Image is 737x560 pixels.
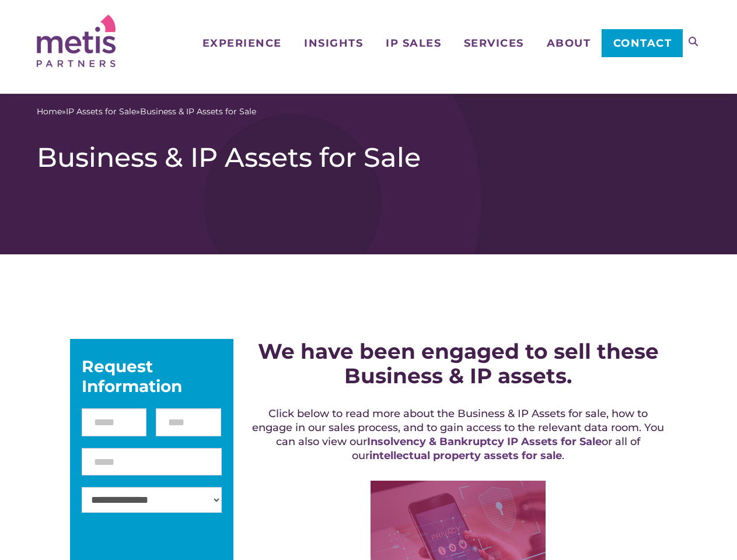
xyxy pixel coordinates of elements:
span: IP Sales [386,38,441,48]
a: Contact [602,29,683,57]
a: Home [37,106,62,118]
span: Services [464,38,524,48]
span: Business & IP Assets for Sale [140,106,256,118]
h5: Click below to read more about the Business & IP Assets for sale, how to engage in our sales proc... [249,407,667,463]
a: IP Assets for Sale [66,106,136,118]
span: Experience [202,38,282,48]
a: Insolvency & Bankruptcy IP Assets for Sale [367,435,602,448]
span: » » [37,106,256,118]
a: intellectual property assets for sale [369,449,562,462]
div: Request Information [82,356,222,396]
img: Metis Partners [37,15,116,67]
h1: Business & IP Assets for Sale [37,141,700,174]
span: Insights [304,38,363,48]
span: About [547,38,591,48]
span: Contact [613,38,672,48]
strong: We have been engaged to sell these Business & IP assets. [258,338,659,388]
